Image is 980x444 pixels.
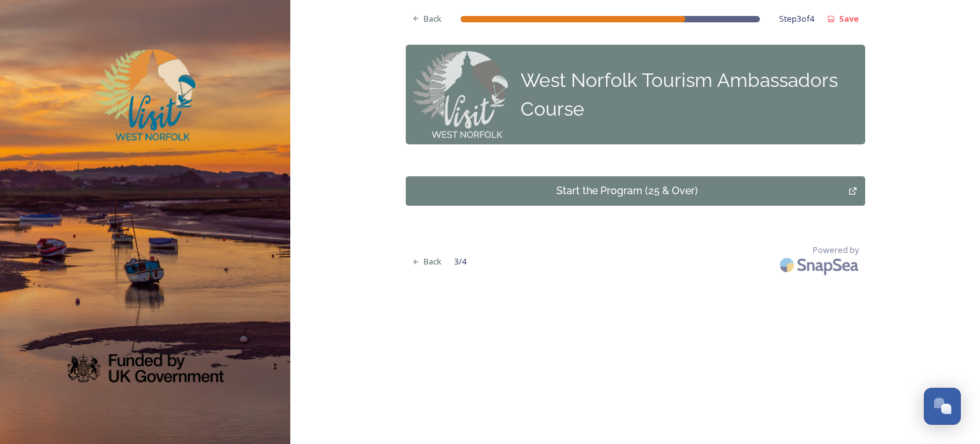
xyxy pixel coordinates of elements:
[413,183,842,199] div: Start the Program (25 & Over)
[424,13,442,25] span: Back
[424,256,442,268] span: Back
[839,13,859,24] strong: Save
[924,388,961,425] button: Open Chat
[454,256,466,268] span: 3 / 4
[521,66,859,123] div: West Norfolk Tourism Ambassadors Course
[412,51,508,138] img: Step-0_VWN_Logo_for_Panel%20on%20all%20steps.png
[406,176,865,206] button: Start the Program (25 & Over)
[779,13,814,25] span: Step 3 of 4
[813,244,859,256] span: Powered by
[776,250,865,280] img: SnapSea Logo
